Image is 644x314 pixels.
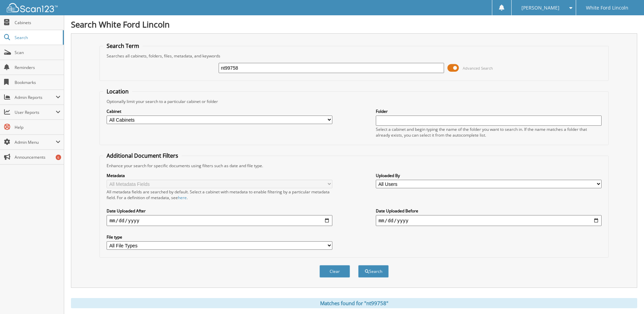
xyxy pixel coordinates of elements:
[15,20,60,25] span: Cabinets
[376,126,602,138] div: Select a cabinet and begin typing the name of the folder you want to search in. If the name match...
[15,80,60,85] span: Bookmarks
[107,234,332,240] label: File type
[7,3,58,12] img: scan123-logo-white.svg
[15,94,56,100] span: Admin Reports
[103,152,182,159] legend: Additional Document Filters
[107,189,332,200] div: All metadata fields are searched by default. Select a cabinet with metadata to enable filtering b...
[319,265,350,278] button: Clear
[15,154,60,160] span: Announcements
[376,173,602,178] label: Uploaded By
[103,163,605,169] div: Enhance your search for specific documents using filters such as date and file type.
[15,50,60,55] span: Scan
[463,66,493,71] span: Advanced Search
[107,108,332,114] label: Cabinet
[376,215,602,226] input: end
[103,53,605,59] div: Searches all cabinets, folders, files, metadata, and keywords
[15,109,56,115] span: User Reports
[15,124,60,130] span: Help
[107,173,332,178] label: Metadata
[56,155,61,160] div: 6
[358,265,389,278] button: Search
[15,35,59,40] span: Search
[376,208,602,214] label: Date Uploaded Before
[103,42,143,50] legend: Search Term
[107,215,332,226] input: start
[586,6,628,10] span: White Ford Lincoln
[103,99,605,104] div: Optionally limit your search to a particular cabinet or folder
[103,88,132,95] legend: Location
[71,19,637,30] h1: Search White Ford Lincoln
[376,108,602,114] label: Folder
[178,195,187,200] a: here
[15,65,60,70] span: Reminders
[15,139,56,145] span: Admin Menu
[107,208,332,214] label: Date Uploaded After
[71,298,637,308] div: Matches found for "nt99758"
[521,6,559,10] span: [PERSON_NAME]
